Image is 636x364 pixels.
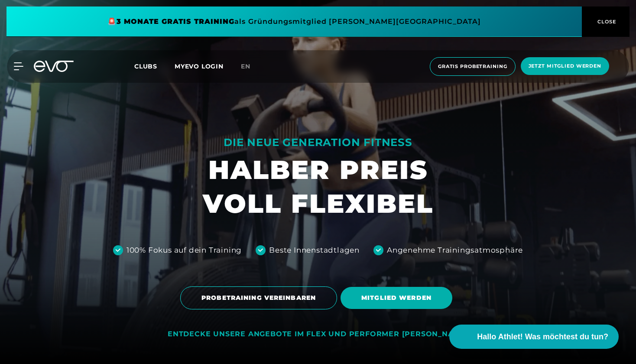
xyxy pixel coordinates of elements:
div: DIE NEUE GENERATION FITNESS [203,136,434,149]
a: MYEVO LOGIN [175,62,224,70]
div: Beste Innenstadtlagen [269,245,360,256]
div: 100% Fokus auf dein Training [127,245,242,256]
span: PROBETRAINING VEREINBAREN [201,293,316,302]
button: Hallo Athlet! Was möchtest du tun? [449,325,619,349]
div: ENTDECKE UNSERE ANGEBOTE IM FLEX UND PERFORMER [PERSON_NAME] [168,330,468,339]
span: Gratis Probetraining [438,63,507,70]
a: Clubs [134,62,175,70]
button: CLOSE [582,6,630,37]
h1: HALBER PREIS VOLL FLEXIBEL [203,153,434,221]
a: en [241,62,261,71]
span: Jetzt Mitglied werden [529,62,601,70]
a: Gratis Probetraining [427,57,518,76]
a: MITGLIED WERDEN [341,280,456,315]
div: Angenehme Trainingsatmosphäre [387,245,523,256]
span: Hallo Athlet! Was möchtest du tun? [477,331,608,343]
span: en [241,62,250,70]
a: PROBETRAINING VEREINBAREN [180,280,341,316]
a: Jetzt Mitglied werden [518,57,612,76]
span: CLOSE [595,18,617,26]
span: Clubs [134,62,157,70]
span: MITGLIED WERDEN [361,293,432,302]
